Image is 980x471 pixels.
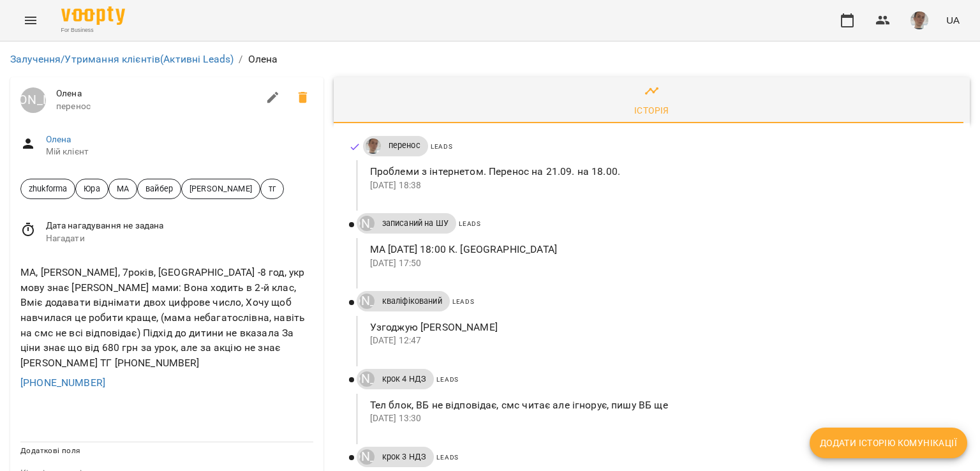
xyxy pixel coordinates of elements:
[357,371,375,387] a: [PERSON_NAME]
[375,295,450,307] span: кваліфікований
[357,449,375,465] a: [PERSON_NAME]
[15,5,46,36] button: Menu
[239,52,242,67] li: /
[810,428,967,458] button: Додати історію комунікації
[248,52,278,67] p: Олена
[21,183,75,195] span: zhukforma
[20,87,46,113] a: [PERSON_NAME]
[46,134,71,144] a: Олена
[381,140,428,151] span: перенос
[20,377,105,389] a: [PHONE_NUMBER]
[370,164,949,179] p: Проблеми з інтернетом. Перенос на 21.09. на 18.00.
[61,26,125,34] span: For Business
[634,103,669,118] div: Історія
[431,143,453,150] span: Leads
[56,87,258,100] span: Олена
[370,179,949,192] p: [DATE] 18:38
[436,454,459,461] span: Leads
[366,138,381,154] img: ДТ УКР Колоша Катерина https://us06web.zoom.us/j/84976667317
[941,8,965,32] button: UA
[359,371,375,387] div: Юрій Тимочко
[370,257,949,270] p: [DATE] 17:50
[375,451,434,463] span: крок 3 НДЗ
[138,183,181,195] span: вайбер
[109,183,137,195] span: МА
[436,376,459,383] span: Leads
[359,216,375,231] div: Юрій Тимочко
[10,53,234,65] a: Залучення/Утримання клієнтів(Активні Leads)
[20,87,46,113] div: Юрій Тимочко
[370,398,949,413] p: Тел блок, ВБ не відповідає, смс читає але ігнорує, пишу ВБ ще
[46,232,313,245] span: Нагадати
[910,11,928,29] img: 4dd45a387af7859874edf35ff59cadb1.jpg
[375,218,456,229] span: записаний на ШУ
[56,100,258,113] span: перенос
[946,13,960,27] span: UA
[370,242,949,257] p: МА [DATE] 18:00 К. [GEOGRAPHIC_DATA]
[357,216,375,231] a: [PERSON_NAME]
[452,298,475,305] span: Leads
[459,220,481,227] span: Leads
[375,373,434,385] span: крок 4 НДЗ
[61,6,125,25] img: Voopty Logo
[357,294,375,309] a: [PERSON_NAME]
[182,183,260,195] span: [PERSON_NAME]
[46,146,313,158] span: Мій клієнт
[820,435,957,451] span: Додати історію комунікації
[46,220,313,232] span: Дата нагадування не задана
[370,334,949,347] p: [DATE] 12:47
[359,449,375,465] div: Юрій Тимочко
[18,262,316,373] div: МА, [PERSON_NAME], 7років, [GEOGRAPHIC_DATA] -8 год, укр мову знає [PERSON_NAME] мами: Вона ходит...
[20,446,80,455] span: Додаткові поля
[359,294,375,309] div: Юрій Тимочко
[370,320,949,335] p: Узгоджую [PERSON_NAME]
[10,52,970,67] nav: breadcrumb
[76,183,107,195] span: Юра
[370,412,949,425] p: [DATE] 13:30
[363,138,381,154] a: ДТ УКР Колоша Катерина https://us06web.zoom.us/j/84976667317
[261,183,283,195] span: тг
